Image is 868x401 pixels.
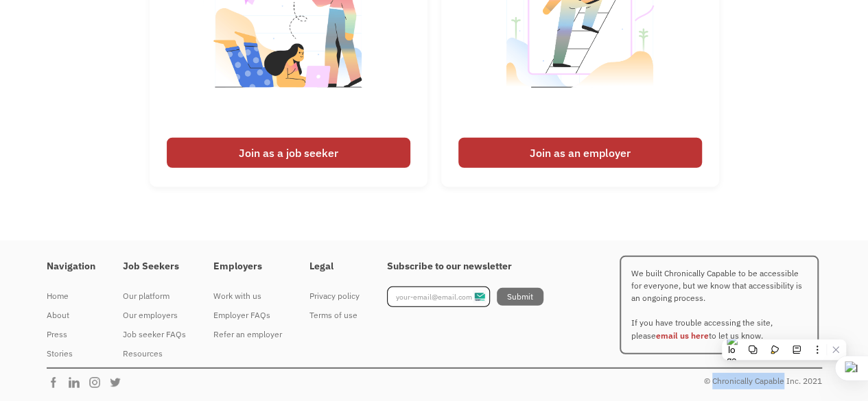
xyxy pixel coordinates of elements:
a: Resources [123,344,186,363]
a: Terms of use [309,306,360,325]
img: Chronically Capable Instagram Page [88,376,108,389]
div: Employer FAQs [213,307,282,324]
div: © Chronically Capable Inc. 2021 [704,373,822,389]
h4: Navigation [47,260,95,273]
a: About [47,306,95,325]
a: Stories [47,344,95,363]
img: Chronically Capable Twitter Page [108,376,129,389]
a: Privacy policy [309,287,360,306]
a: Employer FAQs [213,306,282,325]
div: Press [47,326,95,343]
img: Chronically Capable Facebook Page [47,376,67,389]
div: Our platform [123,288,186,304]
h4: Legal [309,260,360,273]
div: Privacy policy [309,288,360,304]
a: Job seeker FAQs [123,325,186,344]
div: Job seeker FAQs [123,326,186,343]
div: Terms of use [309,307,360,324]
div: Join as an employer [458,138,702,168]
div: Work with us [213,288,282,304]
h4: Subscribe to our newsletter [387,260,543,273]
a: email us here [656,330,709,341]
a: Refer an employer [213,325,282,344]
div: Our employers [123,307,186,324]
h4: Job Seekers [123,260,186,273]
div: About [47,307,95,324]
h4: Employers [213,260,282,273]
a: Home [47,287,95,306]
div: Home [47,288,95,304]
a: Our employers [123,306,186,325]
input: Submit [497,288,543,306]
form: Footer Newsletter [387,287,543,307]
a: Press [47,325,95,344]
div: Refer an employer [213,326,282,343]
p: We built Chronically Capable to be accessible for everyone, but we know that accessibility is an ... [620,256,819,354]
img: Chronically Capable Linkedin Page [67,376,88,389]
a: Work with us [213,287,282,306]
div: Resources [123,345,186,362]
div: Join as a job seeker [167,138,410,168]
a: Our platform [123,287,186,306]
div: Stories [47,345,95,362]
input: your-email@email.com [387,287,490,307]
